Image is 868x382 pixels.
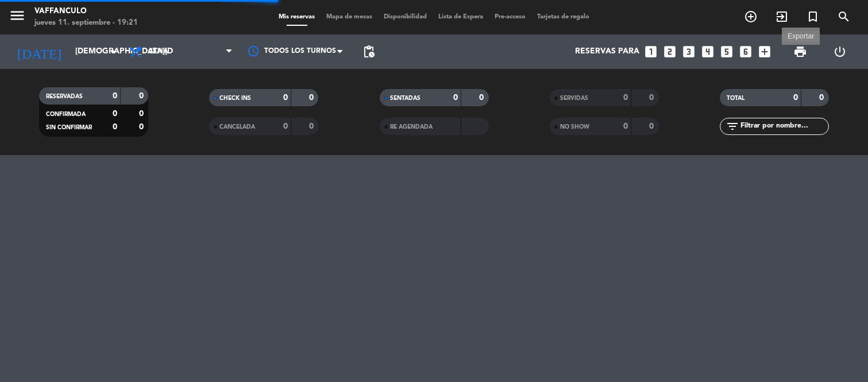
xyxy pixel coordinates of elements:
strong: 0 [453,94,458,102]
strong: 0 [623,122,628,130]
i: turned_in_not [806,10,820,24]
span: SERVIDAS [560,95,588,101]
span: SENTADAS [390,95,421,101]
span: Disponibilidad [378,14,433,20]
i: looks_two [662,44,677,59]
strong: 0 [113,123,117,131]
span: CHECK INS [219,95,251,101]
strong: 0 [139,110,146,118]
strong: 0 [479,94,486,102]
strong: 0 [309,94,316,102]
span: SIN CONFIRMAR [46,125,92,130]
strong: 0 [649,122,656,130]
span: print [793,45,807,59]
span: CANCELADA [219,124,255,130]
strong: 0 [139,123,146,131]
strong: 0 [113,92,117,100]
i: exit_to_app [775,10,789,24]
span: NO SHOW [560,124,589,130]
span: Pre-acceso [489,14,531,20]
i: looks_4 [700,44,715,59]
strong: 0 [283,94,288,102]
div: Vaffanculo [34,6,138,17]
span: Reservas para [575,47,639,56]
span: TOTAL [727,95,744,101]
i: add_circle_outline [744,10,758,24]
i: filter_list [726,119,739,133]
strong: 0 [139,92,146,100]
strong: 0 [793,94,798,102]
div: jueves 11. septiembre - 19:21 [34,17,138,29]
i: arrow_drop_down [107,45,121,59]
span: RESERVADAS [46,94,83,99]
strong: 0 [623,94,628,102]
span: Mis reservas [273,14,321,20]
strong: 0 [649,94,656,102]
strong: 0 [113,110,117,118]
div: Exportar [782,31,820,41]
input: Filtrar por nombre... [739,120,828,133]
strong: 0 [309,122,316,130]
span: Mapa de mesas [321,14,378,20]
i: add_box [757,44,772,59]
div: LOG OUT [820,34,859,69]
span: RE AGENDADA [390,124,433,130]
i: looks_one [643,44,658,59]
i: looks_3 [681,44,696,59]
i: search [837,10,851,24]
span: CONFIRMADA [46,111,86,117]
i: menu [9,7,26,24]
strong: 0 [283,122,288,130]
span: pending_actions [362,45,376,59]
i: [DATE] [9,39,70,64]
span: Tarjetas de regalo [531,14,595,20]
button: menu [9,7,26,28]
i: power_settings_new [833,45,847,59]
strong: 0 [819,94,826,102]
span: Lista de Espera [433,14,489,20]
i: looks_6 [738,44,753,59]
i: looks_5 [719,44,734,59]
span: Cena [148,48,168,56]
